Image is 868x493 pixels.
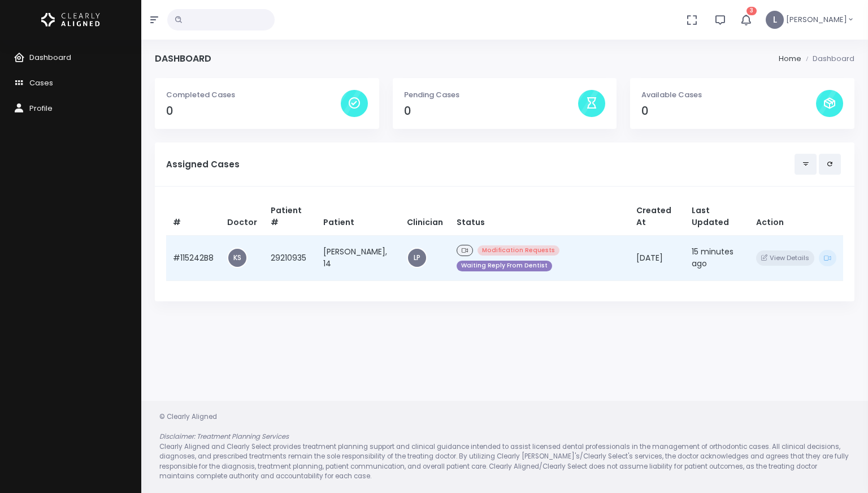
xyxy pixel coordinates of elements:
[478,245,559,256] span: Modification Requests
[404,89,579,101] p: Pending Cases
[166,105,341,118] h4: 0
[685,198,749,236] th: Last Updated
[636,252,663,263] span: [DATE]
[801,53,854,64] li: Dashboard
[766,11,784,29] span: L
[166,159,795,170] h5: Assigned Cases
[159,432,289,441] em: Disclaimer: Treatment Planning Services
[756,250,814,266] button: View Details
[779,53,801,64] li: Home
[166,89,341,101] p: Completed Cases
[166,235,220,280] td: #115242B8
[29,77,53,88] span: Cases
[747,7,757,15] span: 3
[630,198,685,236] th: Created At
[400,198,450,236] th: Clinician
[404,105,579,118] h4: 0
[264,198,316,236] th: Patient #
[641,105,816,118] h4: 0
[450,198,630,236] th: Status
[41,8,100,32] img: Logo Horizontal
[692,246,734,269] span: 15 minutes ago
[316,235,400,280] td: [PERSON_NAME], 14
[641,89,816,101] p: Available Cases
[166,198,220,236] th: #
[29,103,53,114] span: Profile
[457,261,552,271] span: Waiting Reply From Dentist
[228,249,246,267] a: KS
[316,198,400,236] th: Patient
[264,235,316,280] td: 29210935
[786,14,847,25] span: [PERSON_NAME]
[220,198,264,236] th: Doctor
[155,53,211,64] h4: Dashboard
[29,52,71,63] span: Dashboard
[749,198,843,236] th: Action
[148,412,861,482] div: © Clearly Aligned Clearly Aligned and Clearly Select provides treatment planning support and clin...
[408,249,426,267] a: LP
